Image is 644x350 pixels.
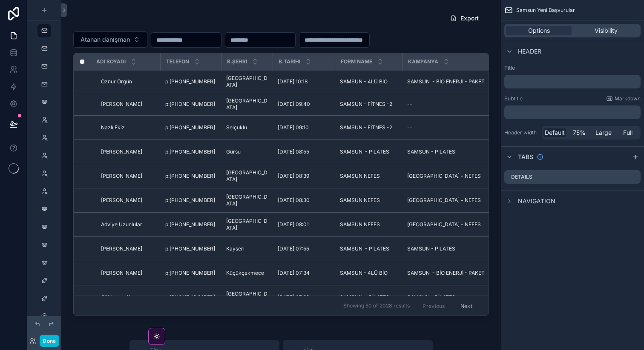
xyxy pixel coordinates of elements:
[518,47,541,56] span: Header
[504,95,523,102] label: Subtitle
[454,299,478,312] button: Next
[40,335,59,347] button: Done
[545,128,565,137] span: Default
[528,26,550,35] span: Options
[606,95,641,102] a: Markdown
[504,75,641,88] div: scrollable content
[343,302,410,309] span: Showing 50 of 2028 results
[341,58,372,65] span: Form Name
[518,153,533,161] span: Tabs
[595,26,618,35] span: Visibility
[166,58,189,65] span: Telefon
[615,95,641,102] span: Markdown
[504,105,641,119] div: scrollable content
[227,58,247,65] span: b.şehri
[518,197,555,205] span: Navigation
[595,128,612,137] span: Large
[96,58,126,65] span: Adı soyadı
[408,58,438,65] span: Kampanya
[511,174,532,180] label: Details
[573,128,586,137] span: 75%
[516,7,575,14] span: Samsun Yeni Başvurular
[504,65,641,71] label: Title
[504,129,538,136] label: Header width
[279,58,300,65] span: b.tarihi
[623,128,632,137] span: Full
